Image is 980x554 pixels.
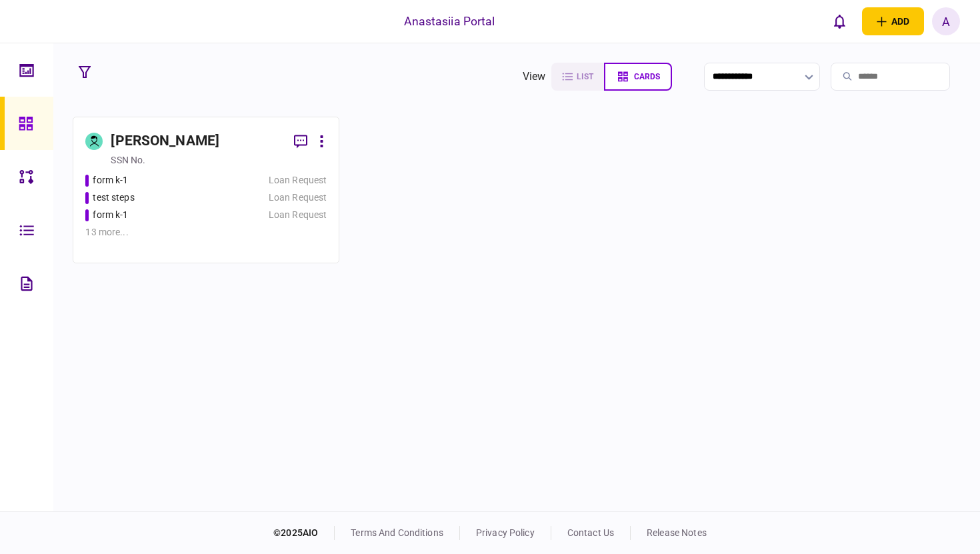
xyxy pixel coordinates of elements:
div: form k-1 [93,173,128,187]
button: cards [604,63,672,91]
div: [PERSON_NAME] [111,131,219,152]
button: A [932,7,960,35]
a: [PERSON_NAME]SSN no.form k-1Loan Requesttest stepsLoan Requestform k-1Loan Request13 more... [73,117,339,263]
a: contact us [567,527,614,538]
a: release notes [647,527,707,538]
a: terms and conditions [351,527,443,538]
div: Loan Request [269,191,327,205]
div: Loan Request [269,208,327,222]
button: open adding identity options [862,7,924,35]
span: list [577,72,593,81]
span: cards [634,72,660,81]
div: test steps [93,191,134,205]
div: SSN no. [111,153,145,167]
button: list [551,63,604,91]
a: privacy policy [476,527,535,538]
div: 13 more ... [85,225,327,239]
div: form k-1 [93,208,128,222]
button: open notifications list [826,7,854,35]
div: Loan Request [269,173,327,187]
div: Anastasiia Portal [404,13,495,30]
div: © 2025 AIO [273,526,335,540]
div: view [523,69,546,85]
